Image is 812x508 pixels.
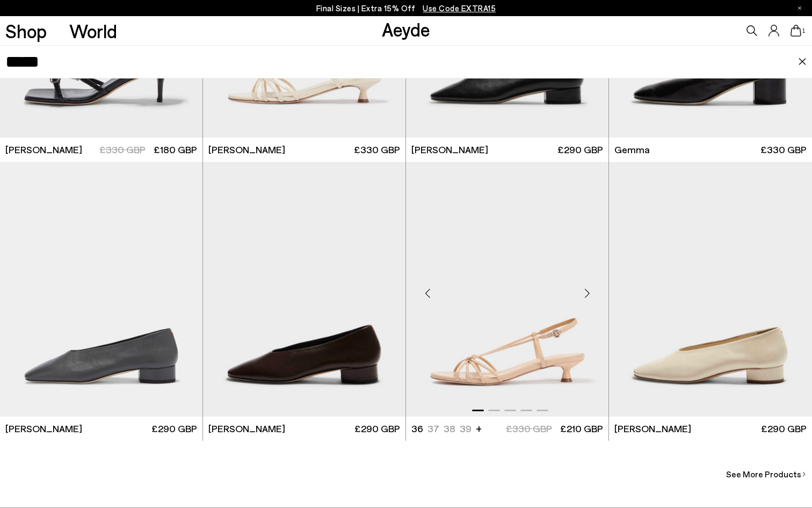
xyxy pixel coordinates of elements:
[801,471,807,477] img: svg%3E
[506,423,552,434] span: £330 GBP
[423,3,496,13] span: Navigate to /collections/ss25-final-sizes
[406,162,608,417] div: 1 / 5
[5,22,47,40] a: Shop
[557,143,603,156] span: £290 GBP
[726,468,801,481] span: See More Products
[609,417,812,441] a: [PERSON_NAME] £290 GBP
[609,162,812,417] a: Next slide Previous slide
[411,422,469,435] ul: variant
[798,58,807,66] img: close.svg
[801,28,807,34] span: 1
[203,162,405,417] a: Next slide Previous slide
[203,138,405,162] a: [PERSON_NAME] £330 GBP
[614,143,650,156] span: Gemma
[203,162,405,417] div: 1 / 6
[406,162,608,417] a: Next slide Previous slide
[406,162,608,417] img: Rhonda Leather Kitten-Heel Sandals
[609,162,812,417] img: Delia Low-Heeled Ballet Pumps
[5,143,82,156] span: [PERSON_NAME]
[354,143,400,156] span: £330 GBP
[571,277,603,310] div: Next slide
[411,277,444,310] div: Previous slide
[316,2,496,15] p: Final Sizes | Extra 15% Off
[354,422,400,435] span: £290 GBP
[614,422,691,435] span: [PERSON_NAME]
[411,422,423,435] li: 36
[203,162,405,417] img: Delia Low-Heeled Ballet Pumps
[476,421,482,435] li: +
[382,18,430,40] a: Aeyde
[5,422,82,435] span: [PERSON_NAME]
[99,144,146,155] span: £330 GBP
[411,143,488,156] span: [PERSON_NAME]
[761,422,807,435] span: £290 GBP
[154,144,197,155] span: £180 GBP
[203,417,405,441] a: [PERSON_NAME] £290 GBP
[69,22,117,40] a: World
[406,138,608,162] a: [PERSON_NAME] £290 GBP
[760,143,807,156] span: £330 GBP
[791,25,801,37] a: 1
[208,422,285,435] span: [PERSON_NAME]
[208,143,285,156] span: [PERSON_NAME]
[609,162,812,417] div: 1 / 6
[726,441,812,481] a: See More Products
[406,417,608,441] a: 36 37 38 39 + £330 GBP £210 GBP
[609,138,812,162] a: Gemma £330 GBP
[560,423,603,434] span: £210 GBP
[151,422,197,435] span: £290 GBP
